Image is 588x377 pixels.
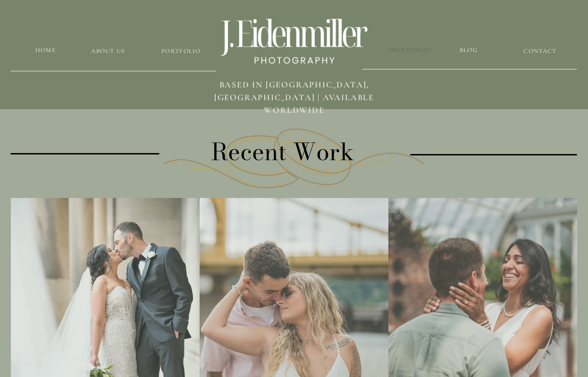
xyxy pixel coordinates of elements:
a: Investment [388,46,433,55]
a: blog [430,46,507,55]
a: CONTACT [518,47,563,56]
h3: Recent Work [77,137,487,198]
a: MORE ABOUT US [385,65,471,78]
h2: let's make memories together! [334,36,528,51]
a: Portfolio [153,47,209,56]
a: HOME [31,46,60,55]
span: BASED in [GEOGRAPHIC_DATA], [GEOGRAPHIC_DATA] | available worldwide [214,79,374,115]
a: about us [72,47,144,56]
